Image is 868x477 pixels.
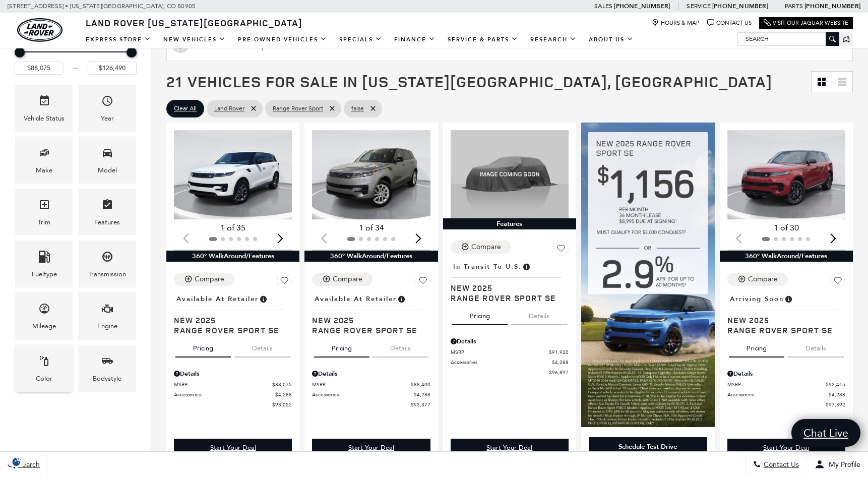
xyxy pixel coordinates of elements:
a: Accessories $4,288 [312,391,430,398]
span: Parts [785,3,803,10]
button: pricing tab [729,335,784,357]
div: 1 / 2 [312,130,431,220]
a: MSRP $88,400 [312,381,430,388]
div: undefined - Range Rover Sport SE [174,439,292,456]
a: Contact Us [707,19,752,27]
a: $97,392 [727,401,845,408]
span: Range Rover Sport SE [451,293,561,303]
div: Model [98,165,117,176]
div: Engine [97,321,117,332]
span: $4,288 [552,359,569,366]
span: 21 Vehicles for Sale in [US_STATE][GEOGRAPHIC_DATA], [GEOGRAPHIC_DATA] [166,71,772,92]
a: Visit Our Jaguar Website [764,19,848,27]
input: Minimum [15,62,64,75]
span: New 2025 [174,315,284,325]
a: [STREET_ADDRESS] • [US_STATE][GEOGRAPHIC_DATA], CO 80905 [8,3,196,10]
span: $4,288 [829,391,845,398]
span: Range Rover Sport SE [174,325,284,335]
div: Color [36,373,52,384]
span: Engine [101,300,113,321]
a: [PHONE_NUMBER] [712,2,768,10]
div: Pricing Details - Range Rover Sport SE [727,369,845,378]
div: MakeMake [15,137,73,184]
a: MSRP $91,920 [451,348,569,356]
button: Open user profile menu [807,452,868,477]
div: Compare [471,243,501,252]
button: Compare Vehicle [174,273,234,286]
img: 2025 Land Rover Range Rover Sport SE 1 [727,130,847,220]
div: Next slide [412,227,425,249]
span: $88,400 [411,381,430,388]
span: $88,075 [272,381,292,388]
span: Make [38,144,50,165]
div: YearYear [78,85,136,132]
section: Click to Open Cookie Consent Modal [5,456,28,467]
div: Next slide [827,227,840,249]
span: Trim [38,196,50,217]
div: Schedule Test Drive [589,437,707,456]
a: In Transit to U.S.New 2025Range Rover Sport SE [451,260,569,303]
span: $97,392 [826,401,845,408]
img: 2025 Land Rover Range Rover Sport SE 1 [174,130,293,220]
span: Mileage [38,300,50,321]
img: 2025 Land Rover Range Rover Sport SE [451,130,569,219]
button: details tab [511,303,567,325]
a: land-rover [17,18,63,42]
a: $96,897 [451,369,569,376]
img: Opt-Out Icon [5,456,28,467]
a: Research [524,31,583,48]
span: Vehicle has shipped from factory of origin. Estimated time of delivery to Retailer is on average ... [522,261,531,272]
button: Save Vehicle [553,241,569,260]
a: Chat Live [791,419,860,447]
span: Chat Live [798,426,853,440]
button: Save Vehicle [415,273,430,292]
button: pricing tab [314,335,369,357]
span: $4,288 [414,391,430,398]
div: ModelModel [78,137,136,184]
span: New 2025 [727,315,838,325]
div: 1 / 2 [727,130,847,220]
div: Schedule Test Drive [618,442,677,451]
span: $93,052 [272,401,292,408]
span: Land Rover [US_STATE][GEOGRAPHIC_DATA] [86,17,302,29]
div: VehicleVehicle Status [15,85,73,132]
button: Save Vehicle [830,273,845,292]
div: EngineEngine [78,292,136,339]
span: Range Rover Sport [273,102,323,115]
input: Maximum [88,62,137,75]
a: Start Your Deal [451,439,569,456]
span: Accessories [727,391,829,398]
a: Available at RetailerNew 2025Range Rover Sport SE [312,292,430,335]
div: 360° WalkAround/Features [304,251,438,262]
div: FueltypeFueltype [15,241,73,287]
div: 360° WalkAround/Features [720,251,853,262]
span: Service [687,3,710,10]
div: BodystyleBodystyle [78,345,136,392]
a: Start Your Deal [312,439,430,456]
a: Accessories $4,288 [451,359,569,366]
button: details tab [234,335,290,357]
span: Range Rover Sport SE [312,325,422,335]
span: Bodystyle [101,352,113,373]
span: $93,377 [411,401,430,408]
span: Sales [594,3,612,10]
span: Land Rover [214,102,244,115]
span: Accessories [312,391,413,398]
span: $92,415 [826,381,845,388]
div: ColorColor [15,345,73,392]
div: Next slide [273,227,287,249]
div: Vehicle Status [24,113,65,124]
span: Accessories [174,391,275,398]
a: Land Rover [US_STATE][GEOGRAPHIC_DATA] [80,17,308,29]
div: Pricing Details - Range Rover Sport SE [451,337,569,346]
div: FeaturesFeatures [78,189,136,235]
div: Trim [38,217,50,228]
span: Arriving Soon [730,293,784,305]
div: 1 of 30 [727,222,845,233]
div: Fueltype [32,269,57,280]
span: Color [38,352,50,373]
span: $4,288 [275,391,292,398]
div: Minimum Price [15,47,25,57]
div: Compare [748,275,778,284]
a: About Us [583,31,640,48]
